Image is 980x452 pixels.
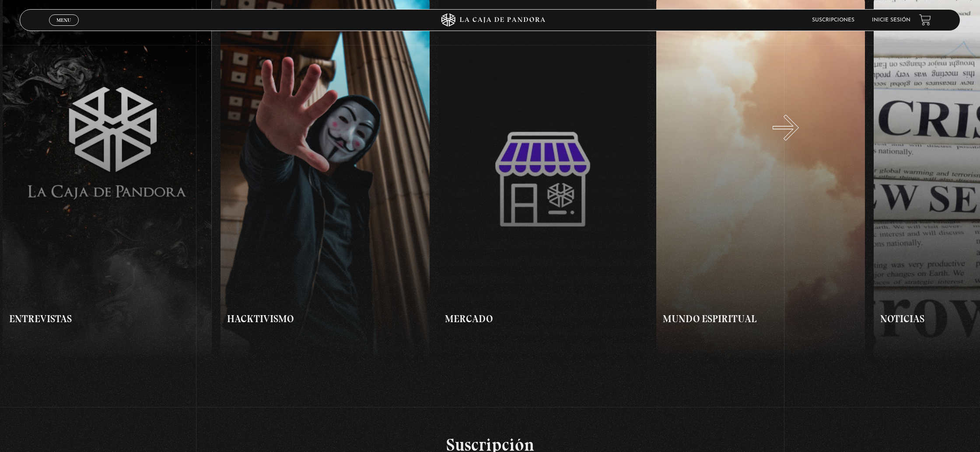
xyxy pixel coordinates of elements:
span: Cerrar [54,24,74,31]
span: Menu [56,17,71,23]
a: Suscripciones [812,17,854,23]
a: View your shopping cart [919,14,931,26]
a: Inicie sesión [872,17,910,23]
